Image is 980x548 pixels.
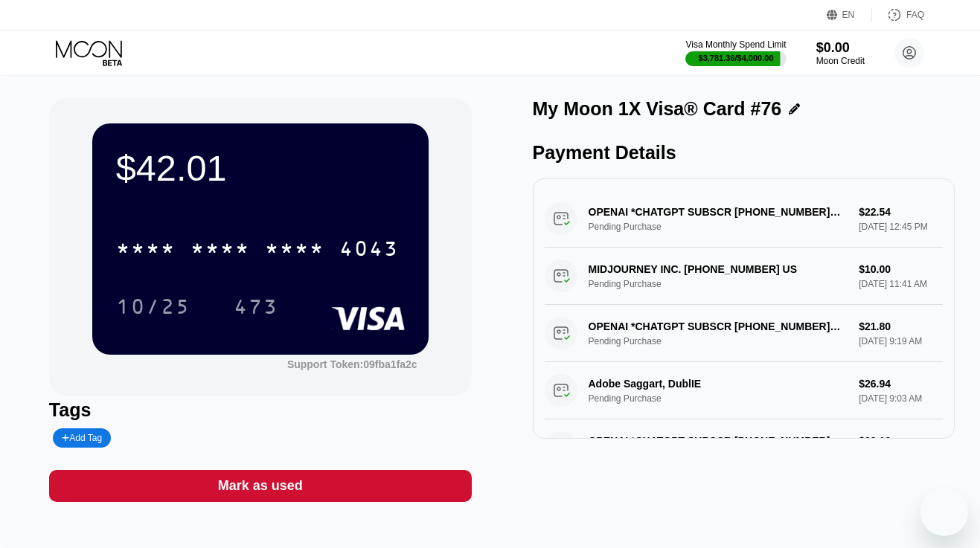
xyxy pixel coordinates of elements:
div: Moon Credit [816,56,865,66]
div: EN [842,10,855,20]
div: 10/25 [116,297,190,320]
div: $42.01 [116,147,405,189]
div: Visa Monthly Spend Limit [685,39,786,50]
div: 10/25 [105,288,202,325]
div: 4043 [339,239,399,262]
div: FAQ [872,7,924,22]
div: Mark as used [49,470,472,502]
div: 473 [222,288,289,325]
div: Payment Details [533,142,955,164]
div: Mark as used [218,477,303,494]
div: Support Token: 09fba1fa2c [287,358,417,370]
div: Tags [49,399,472,421]
div: Add Tag [62,433,102,443]
div: FAQ [906,10,924,20]
div: 473 [234,297,278,320]
iframe: Кнопка запуска окна обмена сообщениями [920,489,968,536]
div: EN [827,7,872,22]
div: Visa Monthly Spend Limit$3,781.36/$4,000.00 [685,39,786,66]
div: My Moon 1X Visa® Card #76 [533,98,782,120]
div: Support Token:09fba1fa2c [287,358,417,370]
div: $0.00 [816,40,865,56]
div: $0.00Moon Credit [816,40,865,66]
div: Add Tag [53,428,111,448]
div: $3,781.36 / $4,000.00 [699,54,774,62]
